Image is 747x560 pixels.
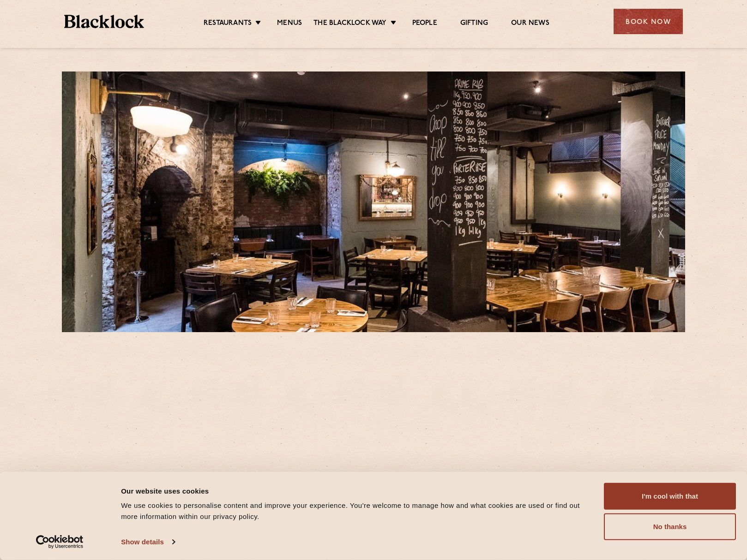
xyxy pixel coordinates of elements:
a: People [412,19,437,29]
img: BL_Textured_Logo-footer-cropped.svg [64,15,144,28]
a: Show details [121,535,175,549]
a: Menus [277,19,302,29]
button: I'm cool with that [604,483,736,510]
a: Gifting [460,19,488,29]
div: Our website uses cookies [121,485,583,496]
div: We use cookies to personalise content and improve your experience. You're welcome to manage how a... [121,500,583,522]
div: Book Now [614,9,683,34]
a: Usercentrics Cookiebot - opens in a new window [19,535,100,549]
a: Our News [511,19,549,29]
a: The Blacklock Way [313,19,386,29]
a: Restaurants [204,19,252,29]
button: No thanks [604,513,736,540]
